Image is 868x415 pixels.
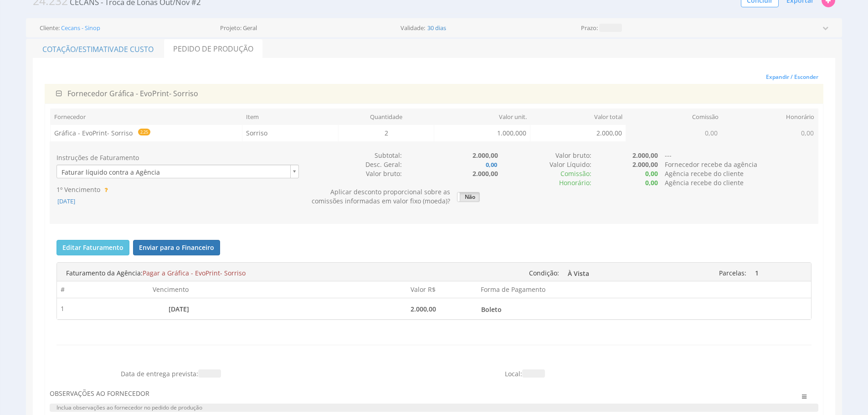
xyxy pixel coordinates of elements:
b: 2.000,00 [473,151,498,160]
label: Instruções de Faturamento [56,153,139,162]
td: Gráfica - EvoPrint- Sorriso [51,125,242,142]
th: Forma de Pagamento [441,281,627,298]
span: Fornecedor [67,88,108,99]
b: 2.000,00 [473,169,498,178]
span: de Custo [118,44,154,54]
span: Boleto [481,302,622,316]
b: 2.000,00 [632,160,658,169]
th: Item [242,109,339,125]
th: Honorário [722,109,818,125]
a: Boleto [479,302,624,316]
label: Prazo: [581,25,598,31]
b: 0,00 [645,178,658,187]
span: 30 dias [426,25,447,31]
b: 0,00 [645,169,658,178]
a: Cecans - Sinop [61,25,100,31]
span: Pagar a Gráfica - EvoPrint- Sorriso [143,269,246,277]
span: À Vista [568,266,646,280]
th: Valor R$ [316,281,440,298]
span: Esta data será utilizada como base para gerar as faturas! [102,186,108,194]
span: [DATE] [56,197,76,205]
div: Inclua observações ao fornecedor no pedido de produção [50,404,818,412]
a: Faturar líquido contra a Agência [56,165,299,178]
label: Projeto: [220,25,241,31]
td: 0,00 [722,125,817,141]
span: 2.25 [138,129,150,135]
td: 1 [57,298,70,320]
th: Comissão [626,109,722,125]
td: 2 [339,125,434,141]
button: Expandir / Esconder [761,70,823,84]
div: Data de entrega prevista: [114,369,434,379]
div: Honorário: [498,178,591,187]
span: Faturar líquido contra a Agência [57,165,287,179]
a: À Vista [566,266,647,280]
th: # [57,281,70,298]
div: : [498,169,591,178]
span: Parcelas: [719,269,746,277]
span: Geral [243,25,257,31]
div: Local: [498,369,818,379]
div: Agência recebe do cliente [658,178,818,187]
div: Aplicar desconto proporcional sobre as comissões informadas em valor fixo (moeda)? [306,187,450,206]
div: Gráfica - EvoPrint- Sorriso [49,88,819,99]
label: 1º Vencimento [56,185,100,194]
td: 0,00 [626,125,722,141]
a: Cotação/Estimativade Custo [33,39,163,58]
th: Quantidade [338,109,434,125]
h3: Observações ao fornecedor [50,390,754,397]
button: Editar Faturamento [56,240,129,255]
div: Valor bruto: [498,151,591,160]
div: Agência recebe do cliente [658,169,818,178]
td: 2.000,00 [530,125,626,141]
th: Vencimento [70,281,194,298]
b: 2.000,00 [632,151,658,160]
div: Valor bruto: [306,169,402,178]
td: 1.000,000 [434,125,530,141]
div: Fornecedor recebe da agência [658,160,818,169]
label: Não [457,192,479,202]
b: 0,00 [485,161,498,169]
th: Fornecedor [51,109,242,125]
td: Sorriso [242,125,338,141]
div: Subtotal: [306,151,402,160]
div: Faturamento da Agência: [59,266,496,280]
button: Enviar para o Financeiro [133,240,220,255]
div: Desc. Geral: [306,160,402,169]
label: Validade: [401,25,425,31]
span: Condição: [529,269,559,277]
div: Valor Líquido: [498,160,591,169]
label: Cliente: [40,25,60,31]
span: Comissão [560,169,590,178]
th: Valor unit. [434,109,530,125]
a: Pedido de Produção [164,39,262,58]
div: --- [658,151,818,160]
th: Valor total [530,109,627,125]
